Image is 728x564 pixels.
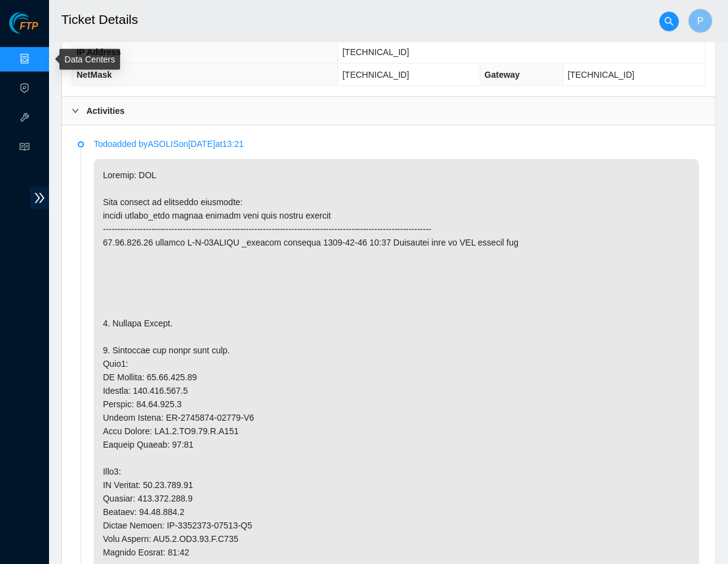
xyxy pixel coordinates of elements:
[77,70,112,80] span: NetMask
[30,187,49,209] span: double-right
[343,47,409,57] span: [TECHNICAL_ID]
[62,97,715,125] div: Activities
[9,12,62,34] img: Akamai Technologies
[72,107,79,115] span: right
[64,55,115,64] a: Data Centers
[660,17,678,26] span: search
[343,70,409,80] span: [TECHNICAL_ID]
[20,137,29,161] span: read
[485,70,520,80] span: Gateway
[9,22,38,38] a: Akamai TechnologiesFTP
[659,12,679,31] button: search
[697,13,704,29] span: P
[86,104,124,118] b: Activities
[688,9,713,33] button: P
[77,47,121,57] span: IP Address
[94,137,699,151] p: Todo added by ASOLIS on [DATE] at 13:21
[20,21,38,32] span: FTP
[568,70,635,80] span: [TECHNICAL_ID]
